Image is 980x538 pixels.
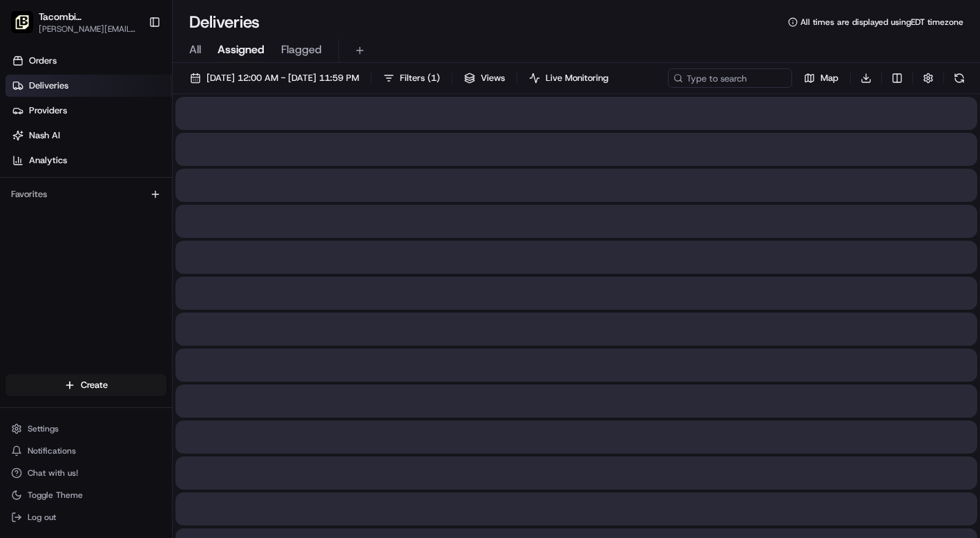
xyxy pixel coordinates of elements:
a: Deliveries [6,75,172,97]
a: Analytics [6,149,172,171]
a: Nash AI [6,124,172,147]
button: Settings [6,419,166,438]
h1: Deliveries [189,11,260,33]
button: Create [6,374,166,396]
button: [PERSON_NAME][EMAIL_ADDRESS][PERSON_NAME][DOMAIN_NAME] [39,24,137,35]
button: Tacombi [GEOGRAPHIC_DATA] [39,10,137,24]
span: Map [820,72,838,84]
span: Notifications [28,445,76,456]
button: Refresh [950,68,969,88]
span: Live Monitoring [546,72,608,84]
span: Chat with us! [28,467,78,479]
span: Create [81,379,108,391]
span: [DATE] 12:00 AM - [DATE] 11:59 PM [206,72,359,84]
div: Favorites [6,183,166,205]
span: Flagged [281,41,322,58]
span: Toggle Theme [28,490,83,501]
button: Log out [6,508,166,527]
button: Tacombi Empire State BuildingTacombi [GEOGRAPHIC_DATA][PERSON_NAME][EMAIL_ADDRESS][PERSON_NAME][D... [6,6,143,39]
span: All times are displayed using EDT timezone [800,17,963,28]
button: Notifications [6,441,166,461]
button: Views [458,68,511,88]
span: Nash AI [29,129,60,142]
span: Log out [28,512,56,523]
span: Orders [29,55,57,67]
button: Live Monitoring [523,68,615,88]
button: [DATE] 12:00 AM - [DATE] 11:59 PM [184,68,365,88]
button: Filters(1) [377,68,446,88]
a: Providers [6,100,172,122]
span: ( 1 ) [427,72,440,84]
span: Providers [29,104,67,117]
input: Type to search [668,68,792,88]
span: All [189,41,201,58]
span: Assigned [218,41,265,58]
span: Deliveries [29,80,68,92]
span: Views [481,72,505,84]
span: Analytics [29,154,67,167]
button: Map [798,68,845,88]
a: Orders [6,50,172,72]
span: Filters [400,72,440,84]
button: Chat with us! [6,463,166,483]
img: Tacombi Empire State Building [11,11,33,33]
button: Toggle Theme [6,485,166,505]
span: Settings [28,423,59,434]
